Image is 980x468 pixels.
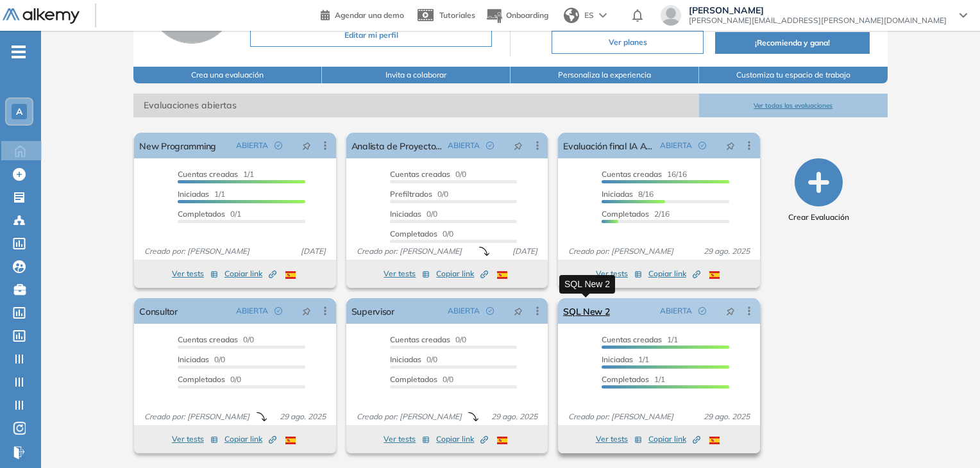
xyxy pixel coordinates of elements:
[351,411,467,422] span: Creado por: [PERSON_NAME]
[390,355,421,364] span: Iniciadas
[916,406,980,468] iframe: Chat Widget
[716,301,745,321] button: pushpin
[602,189,654,199] span: 8/16
[351,298,394,324] a: Supervisor
[788,158,849,223] button: Crear Evaluación
[384,431,430,447] button: Ver tests
[390,189,448,199] span: 0/0
[504,301,532,321] button: pushpin
[559,275,615,294] div: SQL New 2
[351,246,467,257] span: Creado por: [PERSON_NAME]
[236,305,268,317] span: ABIERTA
[436,268,488,280] span: Copiar link
[139,133,216,158] a: New Programming
[602,374,665,384] span: 1/1
[133,94,699,117] span: Evaluaciones abiertas
[224,266,276,281] button: Copiar link
[178,374,225,384] span: Completados
[224,268,276,280] span: Copiar link
[172,266,218,281] button: Ver tests
[660,305,692,317] span: ABIERTA
[602,355,649,364] span: 1/1
[296,246,331,257] span: [DATE]
[599,13,607,18] img: arrow
[302,306,311,316] span: pushpin
[285,271,296,279] img: ESP
[648,266,700,281] button: Copiar link
[660,140,692,151] span: ABIERTA
[178,355,225,364] span: 0/0
[709,271,720,279] img: ESP
[602,169,662,179] span: Cuentas creadas
[178,209,225,219] span: Completados
[504,135,532,156] button: pushpin
[172,431,218,447] button: Ver tests
[698,411,755,422] span: 29 ago. 2025
[709,437,720,444] img: ESP
[139,246,255,257] span: Creado por: [PERSON_NAME]
[699,67,888,83] button: Customiza tu espacio de trabajo
[788,212,849,223] span: Crear Evaluación
[497,271,507,279] img: ESP
[224,431,276,447] button: Copiar link
[390,374,453,384] span: 0/0
[436,431,488,447] button: Copiar link
[285,437,296,444] img: ESP
[139,411,255,422] span: Creado por: [PERSON_NAME]
[699,94,888,117] button: Ver todas las evaluaciones
[390,169,466,179] span: 0/0
[390,355,437,364] span: 0/0
[390,374,437,384] span: Completados
[602,335,678,344] span: 1/1
[3,8,80,24] img: Logo
[275,142,282,149] span: check-circle
[390,189,432,199] span: Prefiltrados
[292,135,321,156] button: pushpin
[486,411,543,422] span: 29 ago. 2025
[602,209,649,219] span: Completados
[564,8,579,23] img: world
[497,437,507,444] img: ESP
[322,67,511,83] button: Invita a colaborar
[390,335,466,344] span: 0/0
[726,306,735,316] span: pushpin
[133,67,322,83] button: Crea una evaluación
[390,169,450,179] span: Cuentas creadas
[596,266,642,281] button: Ver tests
[384,266,430,281] button: Ver tests
[12,51,26,53] i: -
[716,135,745,156] button: pushpin
[335,10,404,20] span: Agendar una demo
[486,142,494,149] span: check-circle
[275,307,282,315] span: check-circle
[596,431,642,447] button: Ver tests
[602,209,670,219] span: 2/16
[178,209,241,219] span: 0/1
[390,209,421,219] span: Iniciadas
[436,433,488,445] span: Copiar link
[602,189,633,199] span: Iniciadas
[689,5,947,15] span: [PERSON_NAME]
[178,169,254,179] span: 1/1
[602,374,649,384] span: Completados
[648,431,700,447] button: Copiar link
[178,189,225,199] span: 1/1
[275,411,331,422] span: 29 ago. 2025
[552,31,704,54] button: Ver planes
[506,10,548,20] span: Onboarding
[715,32,869,54] button: ¡Recomienda y gana!
[648,433,700,445] span: Copiar link
[178,335,254,344] span: 0/0
[436,266,488,281] button: Copiar link
[390,335,450,344] span: Cuentas creadas
[178,189,209,199] span: Iniciadas
[439,10,475,20] span: Tutoriales
[563,298,610,324] a: SQL New 2
[390,209,437,219] span: 0/0
[511,67,699,83] button: Personaliza la experiencia
[689,15,947,26] span: [PERSON_NAME][EMAIL_ADDRESS][PERSON_NAME][DOMAIN_NAME]
[698,307,706,315] span: check-circle
[698,246,755,257] span: 29 ago. 2025
[648,268,700,280] span: Copiar link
